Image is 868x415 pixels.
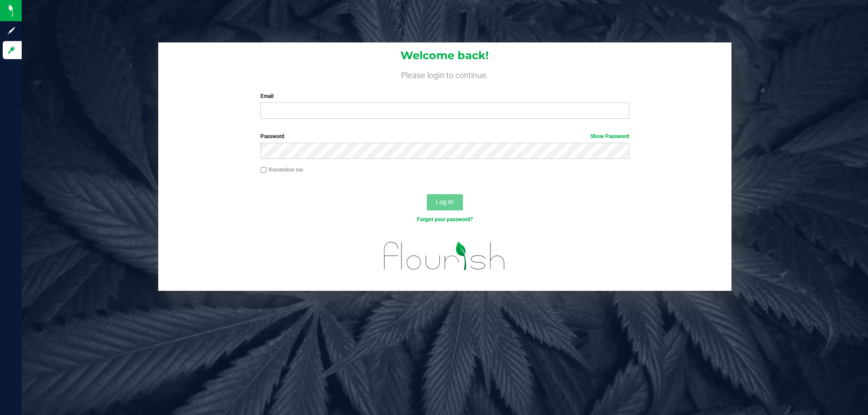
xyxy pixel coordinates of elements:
[417,216,473,223] a: Forgot your password?
[436,198,453,205] span: Log In
[260,92,629,100] label: Email
[7,46,16,55] inline-svg: Log in
[260,133,284,140] span: Password
[260,167,267,173] input: Remember me
[260,166,303,174] label: Remember me
[590,133,629,140] a: Show Password
[7,26,16,35] inline-svg: Sign up
[158,50,731,61] h1: Welcome back!
[158,69,731,79] h4: Please login to continue.
[427,194,463,210] button: Log In
[373,233,516,279] img: flourish_logo.svg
